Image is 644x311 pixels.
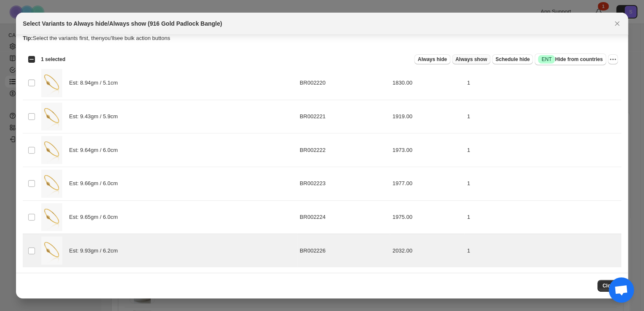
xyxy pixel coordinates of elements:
[464,200,621,234] td: 1
[464,234,621,267] td: 1
[597,280,621,292] button: Close
[464,100,621,133] td: 1
[390,167,464,200] td: 1977.00
[23,34,621,43] p: Select the variants first, then you'll see bulk action buttons
[69,213,122,221] span: Est: 9.65gm / 6.0cm
[69,179,122,188] span: Est: 9.66gm / 6.0cm
[390,200,464,234] td: 1975.00
[390,234,464,267] td: 2032.00
[611,18,623,29] button: Close
[492,54,533,64] button: Schedule hide
[541,56,551,63] span: ENT
[297,66,390,100] td: BR002220
[69,79,122,87] span: Est: 8.94gm / 5.1cm
[297,100,390,133] td: BR002221
[41,237,62,265] img: 916-Gold-Padlock-Bangle-thumbnail.jpg
[535,53,606,65] button: SuccessENTHide from countries
[297,133,390,167] td: BR002222
[23,19,222,28] h2: Select Variants to Always hide/Always show (916 Gold Padlock Bangle)
[602,282,616,289] span: Close
[464,167,621,200] td: 1
[495,56,530,63] span: Schedule hide
[41,103,62,131] img: 916-Gold-Padlock-Bangle-thumbnail.jpg
[41,203,62,231] img: 916-Gold-Padlock-Bangle-thumbnail.jpg
[455,56,487,63] span: Always show
[41,56,65,63] span: 1 selected
[414,54,450,64] button: Always hide
[297,234,390,267] td: BR002226
[390,100,464,133] td: 1919.00
[23,35,33,41] strong: Tip:
[609,277,634,303] a: Open chat
[69,112,122,121] span: Est: 9.43gm / 5.9cm
[452,54,490,64] button: Always show
[41,136,62,164] img: 916-Gold-Padlock-Bangle-thumbnail.jpg
[538,55,602,64] span: Hide from countries
[297,167,390,200] td: BR002223
[390,133,464,167] td: 1973.00
[390,66,464,100] td: 1830.00
[69,146,122,154] span: Est: 9.64gm / 6.0cm
[608,54,618,64] button: More actions
[464,66,621,100] td: 1
[41,170,62,198] img: 916-Gold-Padlock-Bangle-thumbnail.jpg
[297,200,390,234] td: BR002224
[69,247,122,255] span: Est: 9.93gm / 6.2cm
[418,56,447,63] span: Always hide
[41,69,62,97] img: 916-Gold-Padlock-Bangle-thumbnail.jpg
[464,133,621,167] td: 1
